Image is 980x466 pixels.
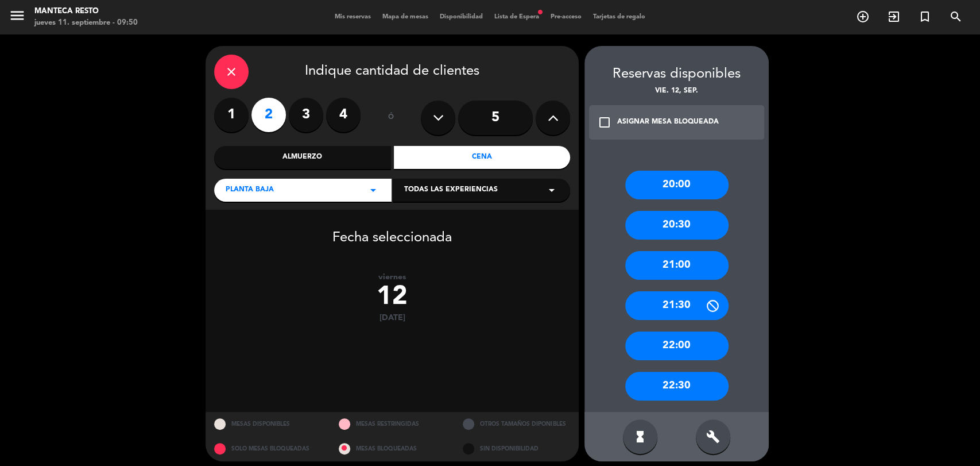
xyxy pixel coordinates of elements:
label: 3 [289,98,323,132]
div: 20:30 [625,211,729,240]
button: menu [9,7,26,28]
div: ó [372,98,409,138]
div: MESAS BLOQUEADAS [330,437,455,461]
div: MESAS RESTRINGIDAS [330,412,455,437]
span: Planta Baja [226,184,274,196]
div: [DATE] [206,313,579,323]
div: 12 [206,282,579,313]
div: OTROS TAMAÑOS DIPONIBLES [454,412,579,437]
div: Fecha seleccionada [206,213,579,249]
span: Mis reservas [329,14,377,20]
div: 22:00 [625,332,729,360]
label: 1 [214,98,249,132]
div: ASIGNAR MESA BLOQUEADA [617,117,719,128]
i: exit_to_app [887,10,901,24]
i: turned_in_not [918,10,932,24]
div: 22:30 [625,372,729,400]
div: Indique cantidad de clientes [214,55,570,89]
div: jueves 11. septiembre - 09:50 [34,17,138,29]
span: Todas las experiencias [404,184,498,196]
div: 21:30 [625,291,729,320]
div: Cena [394,146,571,169]
div: Almuerzo [214,146,391,169]
div: Reservas disponibles [584,63,769,86]
i: search [949,10,963,24]
div: MESAS DISPONIBLES [206,412,330,437]
div: 21:00 [625,251,729,280]
span: Pre-acceso [545,14,587,20]
div: SIN DISPONIBILIDAD [454,437,579,461]
label: 4 [326,98,361,132]
div: SOLO MESAS BLOQUEADAS [206,437,330,461]
span: Disponibilidad [434,14,489,20]
span: fiber_manual_record [537,9,544,16]
i: build [706,430,720,444]
i: menu [9,7,26,24]
i: hourglass_full [633,430,647,444]
i: add_circle_outline [856,10,870,24]
span: Mapa de mesas [377,14,434,20]
div: Manteca Resto [34,6,138,17]
span: Lista de Espera [489,14,545,20]
i: arrow_drop_down [366,183,380,197]
i: check_box_outline_blank [598,115,611,129]
div: 20:00 [625,171,729,199]
label: 2 [251,98,286,132]
div: vie. 12, sep. [584,86,769,97]
span: Tarjetas de regalo [587,14,651,20]
i: arrow_drop_down [545,183,559,197]
i: close [224,65,238,79]
div: viernes [206,272,579,282]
